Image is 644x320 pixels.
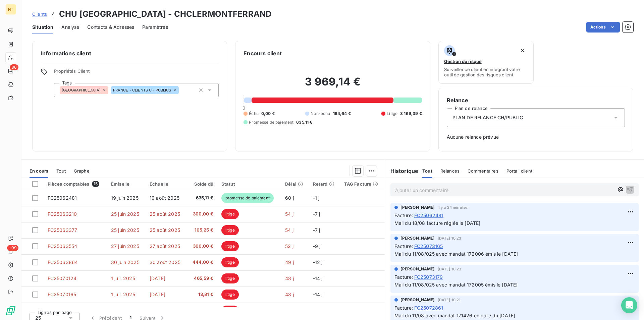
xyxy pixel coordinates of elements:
span: Aucune relance prévue [447,134,625,140]
span: litige [221,290,239,300]
span: FC25063554 [48,243,77,249]
span: Propriétés Client [54,68,219,78]
span: litige [221,257,239,267]
span: 86 [10,64,18,70]
span: -1 j [313,195,320,201]
span: Clients [32,11,47,17]
span: 19 juin 2025 [111,195,139,201]
div: TAG Facture [344,181,381,187]
span: promesse de paiement [221,193,274,203]
span: 3 169,39 € [400,111,422,117]
button: Gestion du risqueSurveiller ce client en intégrant votre outil de gestion des risques client. [438,41,534,84]
span: 25 juin 2025 [111,227,139,233]
input: Ajouter une valeur [179,87,184,93]
span: Graphe [74,168,90,174]
span: 105,25 € [191,227,213,234]
span: 48 j [285,275,294,281]
span: -7 j [313,227,320,233]
span: [PERSON_NAME] [400,297,435,303]
span: litige [221,225,239,235]
span: Relances [440,168,460,174]
span: 300,00 € [191,211,213,217]
span: FC25073165 [414,243,443,250]
span: 27 août 2025 [150,243,180,249]
span: 49 j [285,259,294,265]
span: FC25072861 [414,304,443,311]
span: [PERSON_NAME] [400,266,435,272]
span: FC25063210 [48,211,77,217]
span: Mail du 11/08/025 avec mandat 172006 émis le [DATE] [394,251,518,257]
span: En cours [30,168,48,174]
span: 635,11 € [191,195,213,201]
div: Pièces comptables [48,181,103,187]
div: NT [5,4,16,15]
span: Contacts & Adresses [87,24,134,30]
span: Tout [422,168,432,174]
h6: Encours client [244,49,282,57]
h6: Informations client [41,49,219,57]
span: [GEOGRAPHIC_DATA] [62,88,101,92]
span: litige [221,306,239,316]
span: Promesse de paiement [249,119,293,125]
span: [DATE] [150,292,165,297]
span: Facture : [394,212,413,219]
span: -7 j [313,211,320,217]
span: litige [221,273,239,283]
span: 164,64 € [333,111,351,117]
span: Gestion du risque [444,59,482,64]
span: 48 j [285,292,294,297]
span: 25 juin 2025 [111,211,139,217]
span: 25 août 2025 [150,227,180,233]
span: [DATE] 10:23 [438,236,462,240]
span: FC25070124 [48,275,77,281]
h2: 3 969,14 € [244,75,422,95]
span: +99 [7,245,18,251]
span: 300,00 € [191,243,213,250]
span: il y a 24 minutes [438,205,468,209]
span: -9 j [313,243,321,249]
button: Actions [586,22,620,33]
span: Portail client [506,168,532,174]
span: Facture : [394,304,413,311]
span: Mail du 18/08 facture réglée le [DATE] [394,220,481,226]
span: Litige [387,111,397,117]
span: 444,00 € [191,259,213,266]
span: FC25073179 [414,273,443,280]
img: Logo LeanPay [5,305,16,316]
span: FC25063864 [48,259,78,265]
div: Délai [285,181,305,187]
span: -12 j [313,259,323,265]
span: Mail du 11/08/025 avec mandat 172005 émis le [DATE] [394,282,518,287]
div: Émise le [111,181,142,187]
span: Non-échu [311,111,330,117]
div: Retard [313,181,336,187]
span: Surveiller ce client en intégrant votre outil de gestion des risques client. [444,67,528,77]
h6: Historique [385,167,419,175]
span: Échu [249,111,259,117]
div: Solde dû [191,181,213,187]
span: 13,81 € [191,291,213,298]
span: Commentaires [468,168,498,174]
span: PLAN DE RELANCE CH/PUBLIC [452,114,523,121]
span: Tout [56,168,66,174]
span: FC25063377 [48,227,77,233]
span: 635,11 € [296,119,312,125]
span: Facture : [394,273,413,280]
div: Échue le [150,181,183,187]
div: Statut [221,181,277,187]
span: FRANCE - CLIENTS CH PUBLICS [113,88,171,92]
span: 25 août 2025 [150,211,180,217]
span: [PERSON_NAME] [400,204,435,210]
span: 0,00 € [261,111,275,117]
span: 54 j [285,227,293,233]
span: 30 août 2025 [150,259,180,265]
span: Situation [32,24,53,30]
a: Clients [32,11,47,17]
span: 465,59 € [191,275,213,282]
span: Facture : [394,243,413,250]
span: 30 juin 2025 [111,259,140,265]
span: 1 juil. 2025 [111,275,135,281]
h6: Relance [447,96,625,104]
span: Analyse [61,24,79,30]
span: -14 j [313,292,323,297]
